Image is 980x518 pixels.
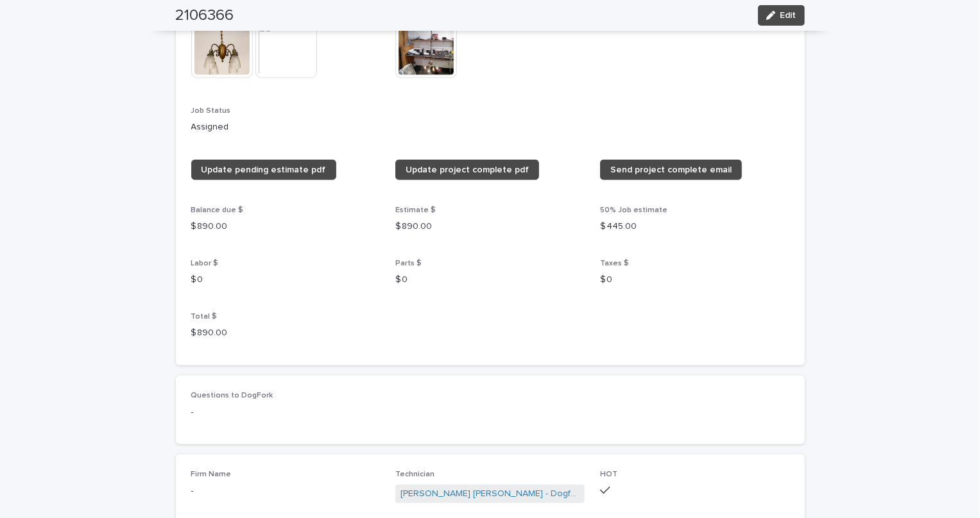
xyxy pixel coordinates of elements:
[395,273,585,287] p: $ 0
[780,11,796,20] span: Edit
[191,206,244,214] span: Balance due $
[191,260,219,267] span: Labor $
[191,326,381,340] p: $ 890.00
[191,392,273,399] span: Questions to DogFork
[191,273,381,287] p: $ 0
[600,160,742,180] a: Send project complete email
[600,273,789,287] p: $ 0
[191,220,381,233] p: $ 890.00
[191,121,789,134] p: Assigned
[395,206,436,214] span: Estimate $
[600,471,617,478] span: HOT
[600,206,667,214] span: 50% Job estimate
[610,165,732,174] span: Send project complete email
[202,165,326,174] span: Update pending estimate pdf
[395,260,422,267] span: Parts $
[395,471,434,478] span: Technician
[395,220,585,233] p: $ 890.00
[176,6,234,25] h2: 2106366
[191,485,381,498] p: -
[395,160,539,180] a: Update project complete pdf
[191,107,231,115] span: Job Status
[191,313,218,321] span: Total $
[400,487,580,501] a: [PERSON_NAME] [PERSON_NAME] - Dogfork - Technician
[758,5,805,26] button: Edit
[191,406,789,419] p: -
[600,220,789,233] p: $ 445.00
[406,165,529,174] span: Update project complete pdf
[191,160,336,180] a: Update pending estimate pdf
[191,471,232,478] span: Firm Name
[600,260,629,267] span: Taxes $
